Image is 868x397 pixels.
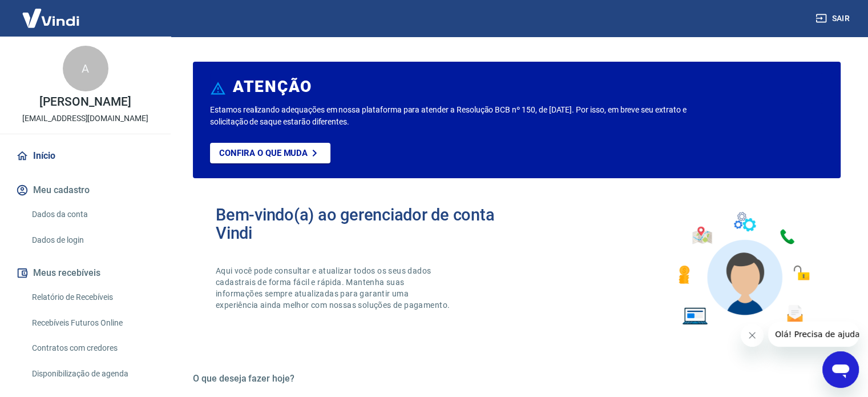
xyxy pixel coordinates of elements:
[7,8,96,17] span: Olá! Precisa de ajuda?
[219,148,308,158] p: Confira o que muda
[27,311,157,335] a: Recebíveis Futuros Online
[668,206,818,332] img: Imagem de um avatar masculino com diversos icones exemplificando as funcionalidades do gerenciado...
[216,265,452,311] p: Aqui você pode consultar e atualizar todos os seus dados cadastrais de forma fácil e rápida. Mant...
[822,351,859,388] iframe: Botão para abrir a janela de mensagens
[27,228,157,252] a: Dados de login
[233,81,312,93] h6: ATENÇÃO
[22,113,148,125] p: [EMAIL_ADDRESS][DOMAIN_NAME]
[14,178,157,203] button: Meu cadastro
[63,46,108,91] div: A
[741,324,764,347] iframe: Fechar mensagem
[14,1,88,35] img: Vindi
[27,336,157,360] a: Contratos com credores
[210,104,701,128] p: Estamos realizando adequações em nossa plataforma para atender a Resolução BCB nº 150, de [DATE]....
[14,260,157,286] button: Meus recebíveis
[813,8,854,29] button: Sair
[193,373,841,384] h5: O que deseja fazer hoje?
[210,143,330,163] a: Confira o que muda
[768,322,859,347] iframe: Mensagem da empresa
[216,206,517,242] h2: Bem-vindo(a) ao gerenciador de conta Vindi
[27,203,157,226] a: Dados da conta
[39,96,131,108] p: [PERSON_NAME]
[27,362,157,386] a: Disponibilização de agenda
[27,286,157,309] a: Relatório de Recebíveis
[14,143,157,169] a: Início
